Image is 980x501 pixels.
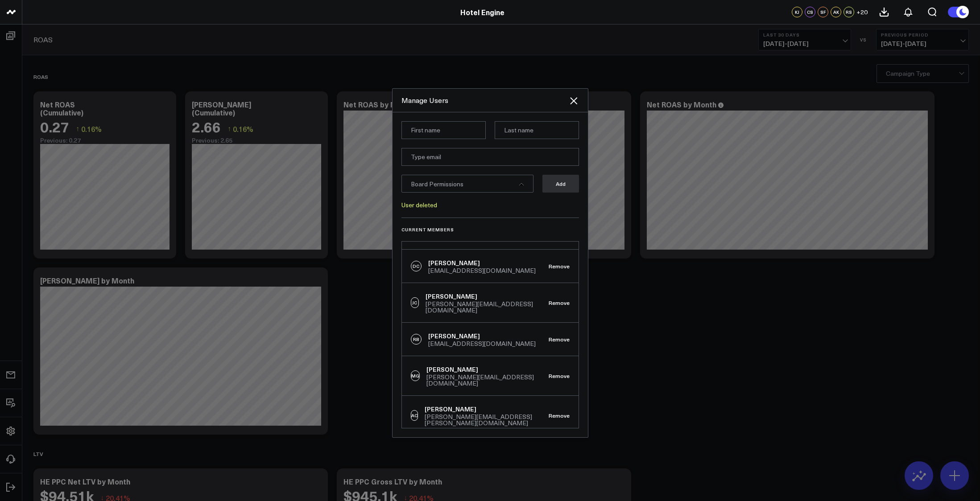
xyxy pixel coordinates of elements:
[549,412,570,419] button: Remove
[428,332,536,341] div: [PERSON_NAME]
[411,297,419,308] div: JC
[428,259,536,267] div: [PERSON_NAME]
[542,175,579,193] button: Add
[426,365,549,374] div: [PERSON_NAME]
[856,7,868,17] button: +20
[428,341,536,347] div: [EMAIL_ADDRESS][DOMAIN_NAME]
[549,263,570,269] button: Remove
[426,374,549,386] div: [PERSON_NAME][EMAIL_ADDRESS][DOMAIN_NAME]
[401,148,579,166] input: Type email
[426,292,548,301] div: [PERSON_NAME]
[460,7,504,17] a: Hotel Engine
[411,410,418,421] div: AC
[426,301,548,313] div: [PERSON_NAME][EMAIL_ADDRESS][DOMAIN_NAME]
[401,201,579,209] div: User deleted
[549,373,570,379] button: Remove
[856,9,868,15] span: + 20
[411,334,422,345] div: RB
[549,336,570,342] button: Remove
[844,7,854,17] div: RS
[805,7,815,17] div: CS
[411,180,463,188] span: Board Permissions
[549,300,570,306] button: Remove
[411,370,420,381] div: MG
[495,121,579,139] input: Last name
[428,267,536,274] div: [EMAIL_ADDRESS][DOMAIN_NAME]
[425,414,549,426] div: [PERSON_NAME][EMAIL_ADDRESS][PERSON_NAME][DOMAIN_NAME]
[411,261,422,271] div: DC
[425,405,549,414] div: [PERSON_NAME]
[401,227,579,232] h3: Current Members
[401,95,568,105] div: Manage Users
[792,7,802,17] div: KJ
[818,7,828,17] div: SF
[831,7,841,17] div: AK
[401,121,486,139] input: First name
